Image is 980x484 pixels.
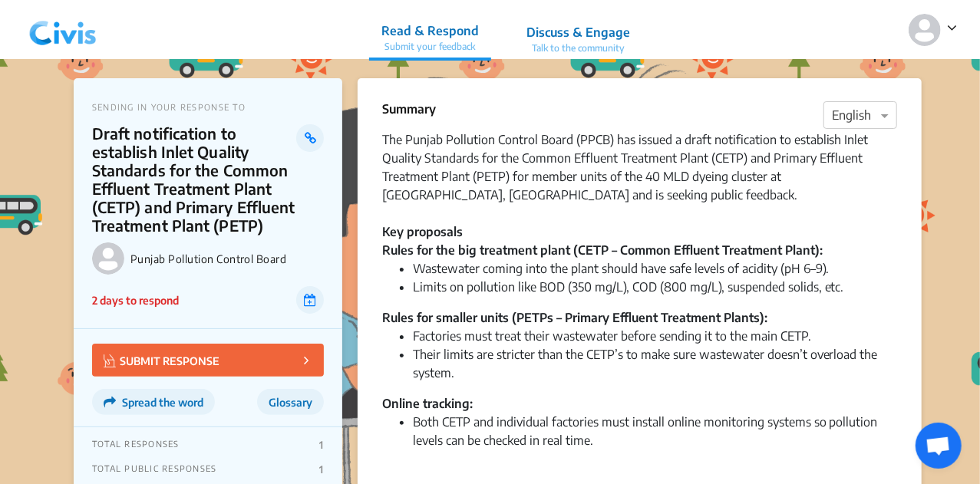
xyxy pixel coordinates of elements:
div: Open chat [916,423,962,469]
p: 1 [319,463,323,476]
button: Glossary [257,389,324,415]
strong: Rules for smaller units (PETPs – Primary Effluent Treatment Plants): [382,310,767,325]
p: Read & Respond [381,21,479,40]
img: person-default.svg [909,14,941,46]
li: Limits on pollution like BOD (350 mg/L), COD (800 mg/L), suspended solids, etc. [413,278,897,296]
p: Draft notification to establish Inlet Quality Standards for the Common Effluent Treatment Plant (... [92,124,297,235]
img: navlogo.png [23,7,103,53]
button: SUBMIT RESPONSE [92,344,324,377]
li: Factories must treat their wastewater before sending it to the main CETP. [413,327,897,345]
img: Vector.jpg [104,354,116,367]
li: Their limits are stricter than the CETP’s to make sure wastewater doesn’t overload the system. [413,345,897,382]
div: The Punjab Pollution Control Board (PPCB) has issued a draft notification to establish Inlet Qual... [382,130,897,241]
span: Glossary [269,396,312,409]
span: Spread the word [122,396,203,409]
p: 1 [319,439,323,451]
li: Wastewater coming into the plant should have safe levels of acidity (pH 6–9). [413,259,897,278]
p: Summary [382,100,436,118]
p: Submit your feedback [381,40,479,54]
strong: Rules for the big treatment plant (CETP – Common Effluent Treatment Plant): [382,242,823,258]
p: SUBMIT RESPONSE [104,351,219,369]
button: Spread the word [92,389,215,415]
p: 2 days to respond [92,292,179,308]
strong: Online tracking: [382,396,473,411]
li: Both CETP and individual factories must install online monitoring systems so pollution levels can... [413,413,897,468]
p: SENDING IN YOUR RESPONSE TO [92,102,324,112]
p: Discuss & Engage [526,23,630,41]
strong: Key proposals [382,224,463,239]
p: Punjab Pollution Control Board [130,252,324,265]
p: TOTAL RESPONSES [92,439,180,451]
p: Talk to the community [526,41,630,55]
img: Punjab Pollution Control Board logo [92,242,124,275]
p: TOTAL PUBLIC RESPONSES [92,463,217,476]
